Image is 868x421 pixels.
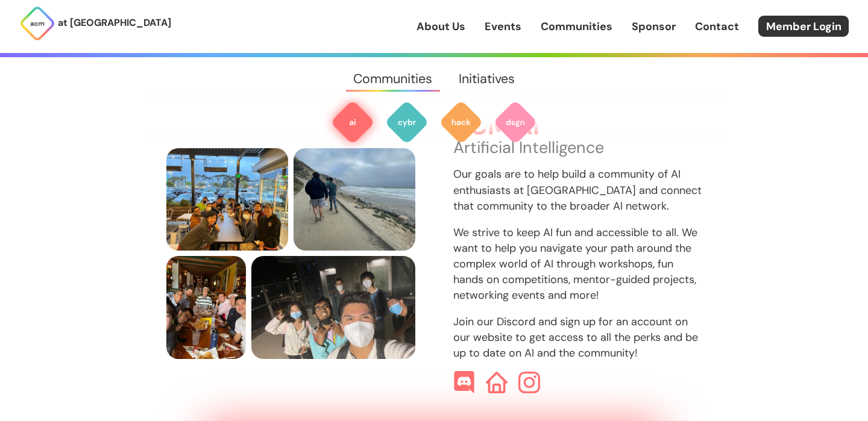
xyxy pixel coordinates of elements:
p: We strive to keep AI fun and accessible to all. We want to help you navigate your path around the... [453,225,702,303]
a: Events [485,19,521,34]
img: people masked outside the elevators at Nobel Drive Station [251,256,415,359]
p: Our goals are to help build a community of AI enthusiasts at [GEOGRAPHIC_DATA] and connect that c... [453,166,702,213]
img: a bunch of people sitting and smiling at a table [166,256,246,359]
p: at [GEOGRAPHIC_DATA] [58,15,171,31]
img: ACM Logo [19,5,55,42]
a: at [GEOGRAPHIC_DATA] [19,5,171,42]
a: Initiatives [445,57,527,101]
p: Join our Discord and sign up for an account on our website to get access to all the perks and be ... [453,314,702,361]
img: ACM Hack [439,101,483,144]
img: ACM Cyber [385,101,429,144]
img: ACM AI Discord [453,372,476,394]
a: Contact [695,19,739,34]
a: Communities [541,19,612,34]
p: Artificial Intelligence [453,140,702,155]
img: ACM AI [331,101,374,144]
a: Member Login [758,16,849,37]
img: ACM AI Instagram [518,372,540,393]
img: ACM Design [494,101,537,144]
a: Communities [341,57,445,101]
img: three people, one holding a massive water jug, hiking by the sea [294,148,415,251]
img: ACM AI Website [486,372,508,393]
img: members sitting at a table smiling [166,148,288,251]
a: About Us [417,19,465,34]
a: Sponsor [632,19,676,34]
